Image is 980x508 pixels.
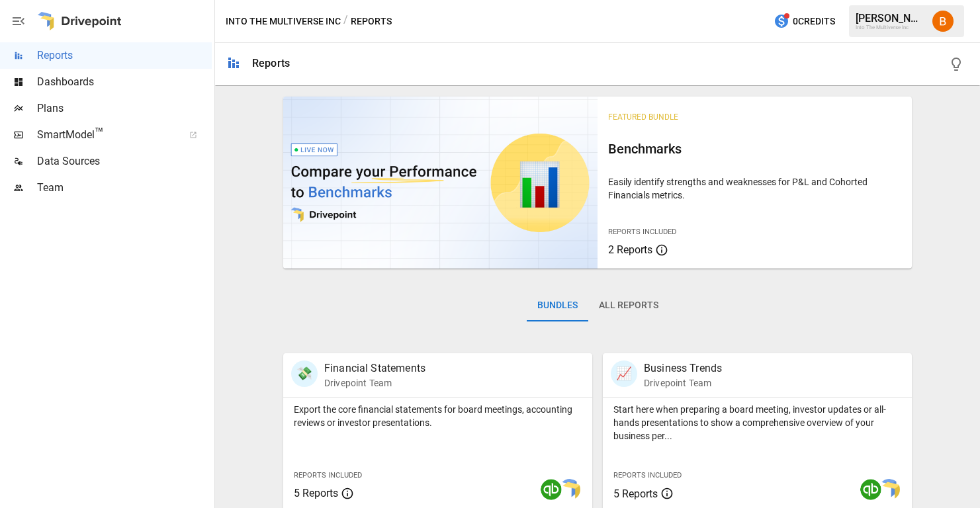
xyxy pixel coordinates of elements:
[608,175,901,202] p: Easily identify strengths and weaknesses for P&L and Cohorted Financials metrics.
[768,9,840,34] button: 0Credits
[541,479,562,500] img: quickbooks
[608,228,676,236] span: Reports Included
[644,376,722,390] p: Drivepoint Team
[294,487,338,499] span: 5 Reports
[343,13,348,30] div: /
[37,48,212,63] span: Reports
[932,11,954,32] img: Brian Friedman
[856,12,924,24] div: [PERSON_NAME]
[644,360,722,376] p: Business Trends
[37,74,212,90] span: Dashboards
[324,376,425,390] p: Drivepoint Team
[856,24,924,30] div: Into The Multiverse Inc
[527,290,588,321] button: Bundles
[860,479,881,500] img: quickbooks
[613,487,658,500] span: 5 Reports
[588,290,669,321] button: All Reports
[291,360,318,387] div: 💸
[608,112,678,122] span: Featured Bundle
[613,471,682,480] span: Reports Included
[559,479,580,500] img: smart model
[611,360,637,387] div: 📈
[252,57,290,69] div: Reports
[608,138,901,159] h6: Benchmarks
[924,3,961,40] button: Brian Friedman
[793,13,835,30] span: 0 Credits
[283,97,598,269] img: video thumbnail
[95,125,104,142] span: ™
[294,471,362,480] span: Reports Included
[37,127,175,143] span: SmartModel
[37,153,212,169] span: Data Sources
[226,13,341,30] button: Into The Multiverse Inc
[37,101,212,116] span: Plans
[37,180,212,196] span: Team
[879,479,900,500] img: smart model
[608,243,652,256] span: 2 Reports
[294,403,582,429] p: Export the core financial statements for board meetings, accounting reviews or investor presentat...
[324,360,425,376] p: Financial Statements
[613,403,901,443] p: Start here when preparing a board meeting, investor updates or all-hands presentations to show a ...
